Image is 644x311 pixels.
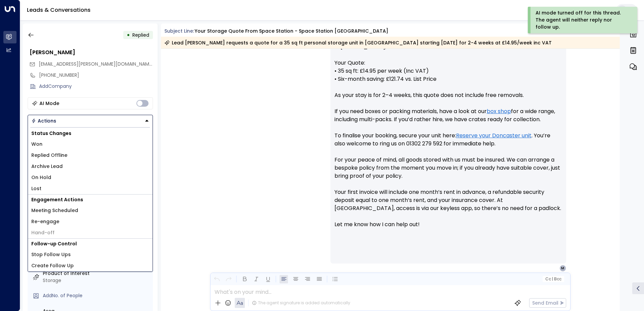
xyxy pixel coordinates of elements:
[27,6,91,14] a: Leads & Conversations
[552,277,553,281] span: |
[213,275,221,283] button: Undo
[30,48,153,57] div: [PERSON_NAME]
[132,32,149,38] span: Replied
[164,28,194,34] span: Subject Line:
[31,262,74,269] span: Create Follow Up
[127,29,130,41] div: •
[28,115,153,127] div: Button group with a nested menu
[31,152,67,159] span: Replied Offline
[43,292,150,299] div: AddNo. of People
[39,61,154,67] span: [EMAIL_ADDRESS][PERSON_NAME][DOMAIN_NAME]
[39,72,153,79] div: [PHONE_NUMBER]
[31,118,56,124] div: Actions
[28,195,153,205] h1: Engagement Actions
[39,100,59,107] div: AI Mode
[334,43,562,237] p: Hi [PERSON_NAME], Your Quote: • 35 sq ft: £14.95 per week (Inc VAT) • Six-month saving: £121.74 v...
[28,239,153,249] h1: Follow-up Control
[31,207,78,214] span: Meeting Scheduled
[43,270,150,277] label: Product of Interest
[456,132,532,140] a: Reserve your Doncaster unit
[164,39,552,46] div: Lead [PERSON_NAME] requests a quote for a 35 sq ft personal storage unit in [GEOGRAPHIC_DATA] sta...
[28,115,153,127] button: Actions
[31,229,55,236] span: Hand-off
[224,275,233,283] button: Redo
[545,277,561,281] span: Cc Bcc
[487,107,511,115] a: box shop
[31,185,41,192] span: Lost
[542,276,564,282] button: Cc|Bcc
[536,9,628,31] div: AI mode turned off for this thread. The agent will neither reply nor follow up.
[252,300,350,306] div: The agent signature is added automatically
[31,174,51,181] span: On Hold
[31,218,59,225] span: Re-engage
[43,277,150,284] div: Storage
[28,128,153,139] h1: Status Changes
[195,28,388,35] div: Your storage quote from Space Station - Space Station [GEOGRAPHIC_DATA]
[31,141,42,148] span: Won
[559,265,566,272] div: M
[31,251,71,258] span: Stop Follow Ups
[31,163,63,170] span: Archive Lead
[39,61,153,68] span: marc.hodgson@me.com
[39,83,153,90] div: AddCompany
